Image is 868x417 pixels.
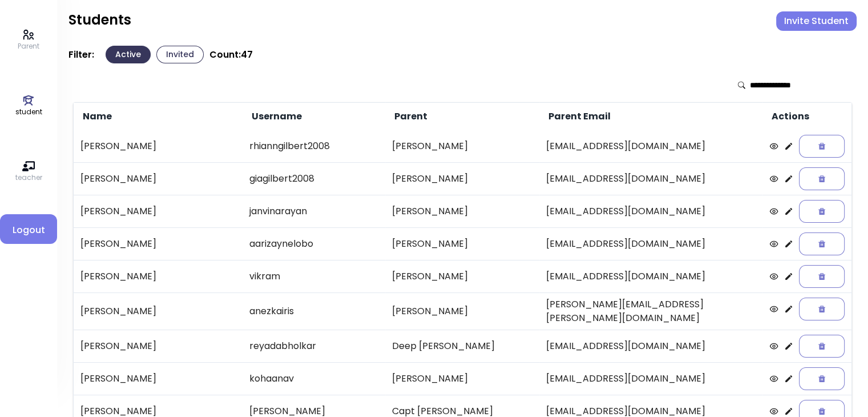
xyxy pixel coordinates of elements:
[385,330,539,362] td: Deep [PERSON_NAME]
[385,260,539,292] td: [PERSON_NAME]
[9,223,48,237] span: Logout
[15,173,42,183] p: teacher
[18,29,39,51] a: Parent
[243,292,385,330] td: anezkairis
[539,260,762,292] td: [EMAIL_ADDRESS][DOMAIN_NAME]
[243,130,385,162] td: rhianngilbert2008
[539,330,762,362] td: [EMAIL_ADDRESS][DOMAIN_NAME]
[74,227,243,260] td: [PERSON_NAME]
[243,227,385,260] td: aarizaynelobo
[209,49,253,61] p: Count: 47
[243,162,385,195] td: giagilbert2008
[74,162,243,195] td: [PERSON_NAME]
[539,195,762,227] td: [EMAIL_ADDRESS][DOMAIN_NAME]
[776,11,857,31] button: Invite Student
[539,227,762,260] td: [EMAIL_ADDRESS][DOMAIN_NAME]
[74,195,243,227] td: [PERSON_NAME]
[385,292,539,330] td: [PERSON_NAME]
[539,162,762,195] td: [EMAIL_ADDRESS][DOMAIN_NAME]
[156,46,204,63] button: Invited
[243,330,385,362] td: reyadabholkar
[385,130,539,162] td: [PERSON_NAME]
[546,110,611,123] span: Parent Email
[243,260,385,292] td: vikram
[539,130,762,162] td: [EMAIL_ADDRESS][DOMAIN_NAME]
[74,292,243,330] td: [PERSON_NAME]
[385,195,539,227] td: [PERSON_NAME]
[385,362,539,395] td: [PERSON_NAME]
[74,330,243,362] td: [PERSON_NAME]
[392,110,427,123] span: Parent
[249,110,302,123] span: Username
[68,11,131,29] h2: Students
[539,362,762,395] td: [EMAIL_ADDRESS][DOMAIN_NAME]
[74,260,243,292] td: [PERSON_NAME]
[15,160,42,183] a: teacher
[769,110,809,123] span: Actions
[68,49,94,61] p: Filter:
[15,94,42,117] a: student
[243,362,385,395] td: kohaanav
[18,41,39,51] p: Parent
[15,107,42,117] p: student
[80,110,112,123] span: Name
[106,46,151,63] button: Active
[385,227,539,260] td: [PERSON_NAME]
[539,292,762,330] td: [PERSON_NAME][EMAIL_ADDRESS][PERSON_NAME][DOMAIN_NAME]
[74,130,243,162] td: [PERSON_NAME]
[243,195,385,227] td: janvinarayan
[385,162,539,195] td: [PERSON_NAME]
[74,362,243,395] td: [PERSON_NAME]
